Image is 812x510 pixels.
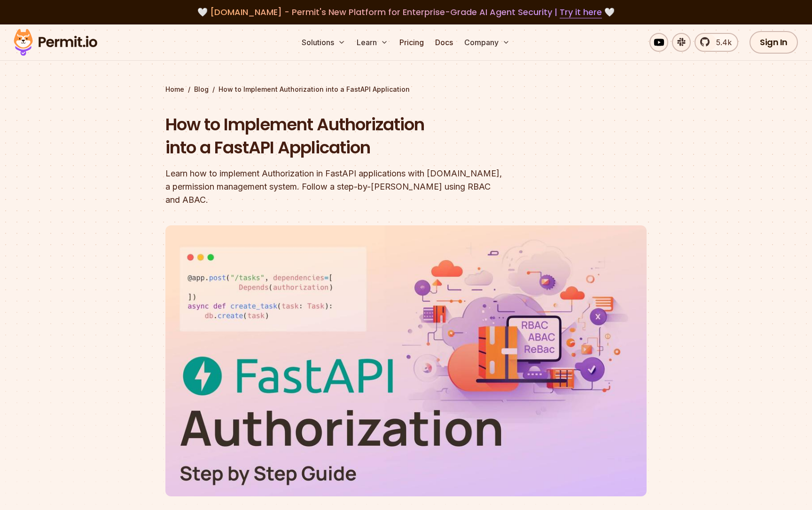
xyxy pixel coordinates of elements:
[165,167,526,207] div: Learn how to implement Authorization in FastAPI applications with [DOMAIN_NAME], a permission man...
[710,37,732,48] span: 5.4k
[695,33,738,52] a: 5.4k
[9,26,101,58] img: Permit logo
[210,6,602,18] span: [DOMAIN_NAME] - Permit's New Platform for Enterprise-Grade AI Agent Security |
[560,6,602,18] a: Try it here
[396,33,428,52] a: Pricing
[23,6,789,19] div: 🤍 🤍
[431,33,457,52] a: Docs
[194,85,209,94] a: Blog
[750,31,798,54] a: Sign In
[165,225,647,496] img: How to Implement Authorization into a FastAPI Application
[165,85,184,94] a: Home
[298,33,349,52] button: Solutions
[461,33,514,52] button: Company
[353,33,392,52] button: Learn
[165,113,526,159] h1: How to Implement Authorization into a FastAPI Application
[165,85,647,94] div: / /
